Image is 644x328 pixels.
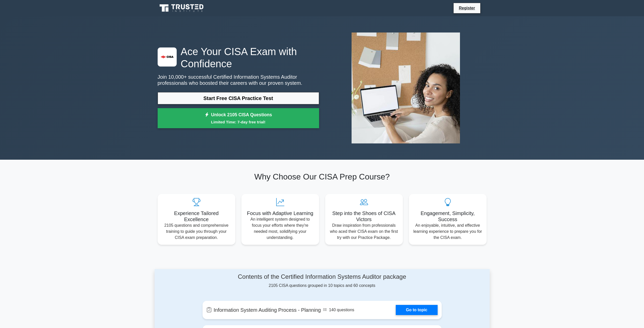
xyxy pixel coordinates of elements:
[162,222,231,241] p: 2105 questions and comprehensive training to guide you through your CISA exam preparation.
[396,305,437,315] a: Go to topic
[203,273,442,281] h4: Contents of the Certified Information Systems Auditor package
[158,172,487,182] h2: Why Choose Our CISA Prep Course?
[329,210,399,222] h5: Step into the Shoes of CISA Victors
[203,273,442,289] div: 2105 CISA questions grouped in 10 topics and 60 concepts
[329,222,399,241] p: Draw inspiration from professionals who aced their CISA exam on the first try with our Practice P...
[456,5,478,11] a: Register
[413,210,483,222] h5: Engagement, Simplicity, Success
[164,119,313,125] small: Limited Time: 7-day free trial!
[158,108,319,128] a: Unlock 2105 CISA QuestionsLimited Time: 7-day free trial!
[413,222,483,241] p: An enjoyable, intuitive, and effective learning experience to prepare you for the CISA exam.
[245,216,315,241] p: An intelligent system designed to focus your efforts where they're needed most, solidifying your ...
[158,45,319,70] h1: Ace Your CISA Exam with Confidence
[162,210,231,222] h5: Experience Tailored Excellence
[158,92,319,104] a: Start Free CISA Practice Test
[245,210,315,216] h5: Focus with Adaptive Learning
[158,74,319,86] p: Join 10,000+ successful Certified Information Systems Auditor professionals who boosted their car...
